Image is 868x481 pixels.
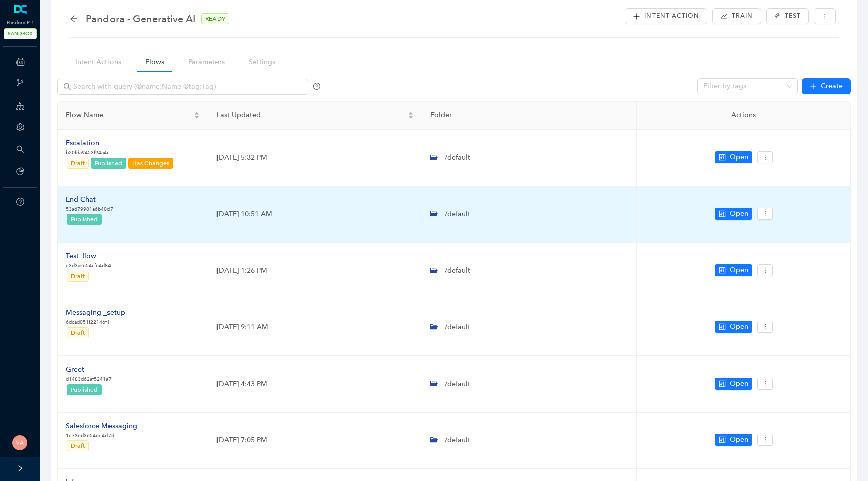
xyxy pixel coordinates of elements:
div: back [70,15,78,23]
td: [DATE] 10:51 AM [208,186,422,243]
span: more [762,380,769,387]
button: stock Train [712,8,761,24]
p: e3d3ac654cf64d84 [66,262,111,270]
span: /default [443,323,470,331]
div: Test_flow [66,251,111,262]
span: question-circle [313,83,320,90]
span: Intent Action [644,11,699,21]
span: Has Changes [132,160,169,167]
span: branches [16,79,24,87]
span: more [762,436,769,443]
span: folder-open [430,323,438,330]
span: Flow Name [66,110,192,121]
span: search [63,83,71,91]
span: control [719,154,726,161]
span: more [762,210,769,217]
td: [DATE] 5:32 PM [208,130,422,186]
span: Draft [71,329,85,336]
a: Intent Actions [67,53,129,71]
a: Settings [241,53,283,71]
span: folder-open [430,210,438,217]
button: more [757,434,773,446]
span: Published [71,386,98,393]
button: thunderboltTest [766,8,808,24]
div: Salesforce Messaging [66,421,137,432]
span: pie-chart [16,167,24,175]
span: Open [730,378,748,389]
input: Search with query (@name:Name @tag:Tag) [73,81,294,92]
a: Parameters [180,53,233,71]
span: plus [810,83,817,90]
span: folder-open [430,380,438,387]
span: Open [730,265,748,276]
td: [DATE] 7:05 PM [208,413,422,469]
span: thunderbolt [774,13,780,19]
span: /default [443,380,470,388]
button: controlOpen [715,151,752,163]
th: Flow Name [58,102,208,130]
span: Draft [71,273,85,280]
img: 5c5f7907468957e522fad195b8a1453a [12,435,27,450]
button: more [757,378,773,390]
span: more [822,13,828,19]
span: /default [443,436,470,444]
td: [DATE] 1:26 PM [208,243,422,299]
span: more [762,154,769,161]
span: arrow-left [70,15,78,23]
span: Last Updated [216,110,406,121]
button: more [814,8,836,24]
th: Folder [422,102,636,130]
div: Escalation [66,138,174,149]
span: plus [633,13,640,20]
button: more [757,264,773,276]
button: plusCreate [802,78,851,94]
span: Published [71,216,98,223]
span: Open [730,434,748,445]
span: search [16,145,24,153]
div: Messaging _setup [66,307,125,318]
span: /default [443,210,470,218]
span: /default [443,153,470,162]
span: Draft [71,442,85,449]
button: more [757,208,773,220]
span: Published [95,160,122,167]
div: End Chat [66,194,113,205]
span: Draft [71,160,85,167]
span: READY [201,13,229,24]
span: Open [730,208,748,219]
span: more [762,323,769,330]
button: more [757,321,773,333]
span: control [719,436,726,443]
a: Flows [137,53,172,71]
button: controlOpen [715,321,752,333]
span: more [762,267,769,274]
button: controlOpen [715,378,752,390]
span: SANDBOX [4,28,37,39]
span: control [719,267,726,274]
span: folder-open [430,154,438,161]
span: Create [821,81,843,92]
td: [DATE] 4:43 PM [208,356,422,413]
button: plusIntent Action [625,8,707,24]
button: more [757,151,773,163]
span: stock [720,13,728,20]
span: Pandora - Generative AI [86,11,195,27]
button: controlOpen [715,434,752,446]
p: 53ad79901a6b40d7 [66,205,113,213]
span: question-circle [16,198,24,206]
span: setting [16,123,24,131]
span: folder-open [430,267,438,274]
span: /default [443,266,470,275]
span: Open [730,152,748,163]
button: controlOpen [715,264,752,276]
button: controlOpen [715,208,752,220]
span: control [719,380,726,387]
p: 6dcad051f22146f1 [66,318,125,326]
span: Test [785,11,801,21]
p: b20fda9453f94a4c [66,149,174,157]
p: 1e736d36546e4d7d [66,432,137,440]
p: d1483d62af5241a7 [66,375,112,383]
span: control [719,323,726,330]
th: Last Updated [208,102,422,130]
th: Actions [637,102,851,130]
